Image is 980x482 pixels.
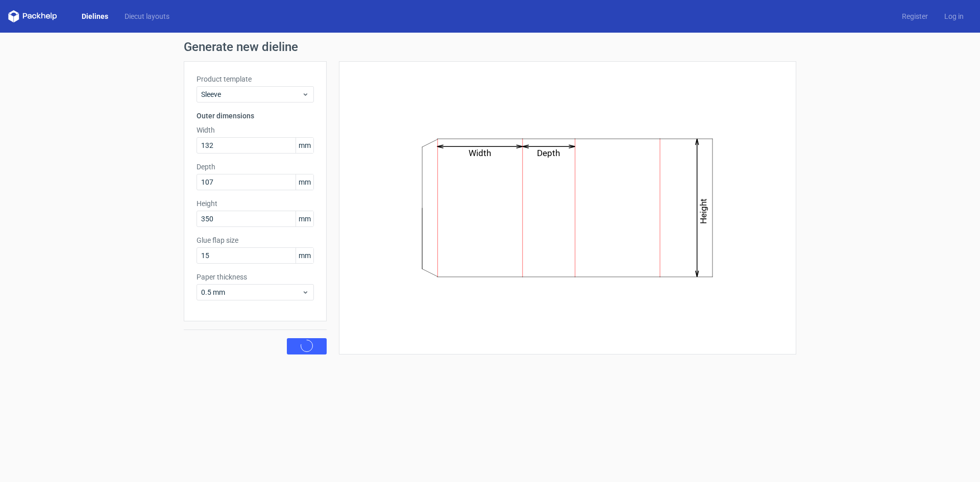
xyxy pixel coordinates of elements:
span: mm [296,174,313,190]
span: mm [296,211,313,226]
a: Dielines [73,11,116,21]
span: 0.5 mm [201,287,302,297]
a: Diecut layouts [116,11,178,21]
label: Product template [197,74,314,84]
span: mm [296,138,313,153]
a: Register [894,11,936,21]
text: Width [469,148,492,158]
text: Depth [537,148,560,158]
h3: Outer dimensions [197,111,314,121]
text: Height [699,198,709,224]
h1: Generate new dieline [184,41,796,53]
label: Glue flap size [197,235,314,245]
label: Depth [197,162,314,172]
a: Log in [936,11,972,21]
span: mm [296,248,313,263]
label: Width [197,125,314,135]
label: Paper thickness [197,272,314,282]
span: Sleeve [201,89,302,99]
label: Height [197,198,314,209]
